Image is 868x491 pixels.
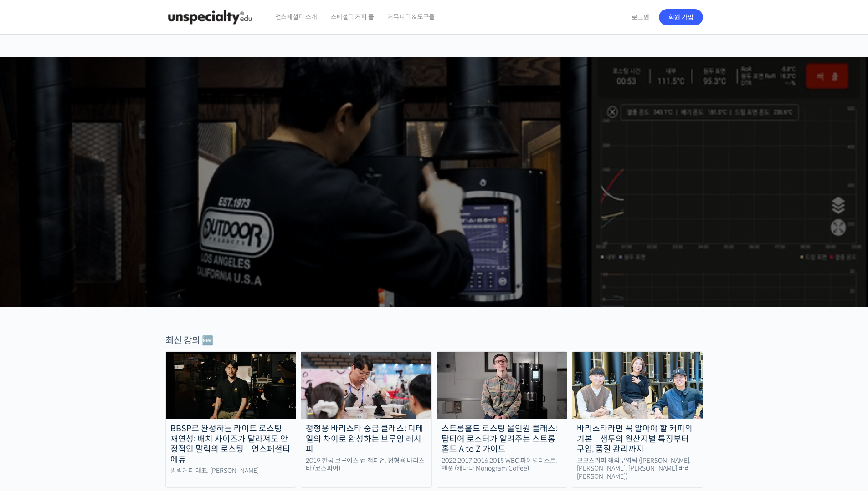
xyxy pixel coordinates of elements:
[301,352,431,419] img: advanced-brewing_course-thumbnail.jpeg
[659,9,703,25] a: 회원 가입
[9,139,859,185] p: [PERSON_NAME]을 다하는 당신을 위해, 최고와 함께 만든 커피 클래스
[165,334,703,347] div: 최신 강의 🆕
[166,424,296,465] div: BBSP로 완성하는 라이트 로스팅 재연성: 배치 사이즈가 달라져도 안정적인 말릭의 로스팅 – 언스페셜티 에듀
[301,457,431,473] div: 2019 한국 브루어스 컵 챔피언, 정형용 바리스타 (코스피어)
[166,352,296,419] img: malic-roasting-class_course-thumbnail.jpg
[572,457,703,481] div: 모모스커피 해외무역팀 ([PERSON_NAME], [PERSON_NAME], [PERSON_NAME] 바리[PERSON_NAME])
[301,424,431,455] div: 정형용 바리스타 중급 클래스: 디테일의 차이로 완성하는 브루잉 레시피
[437,352,567,419] img: stronghold-roasting_course-thumbnail.jpg
[437,457,567,473] div: 2022 2017 2016 2015 WBC 파이널리스트, 벤풋 (캐나다 Monogram Coffee)
[626,7,655,28] a: 로그인
[437,351,568,488] a: 스트롱홀드 로스팅 올인원 클래스: 탑티어 로스터가 알려주는 스트롱홀드 A to Z 가이드 2022 2017 2016 2015 WBC 파이널리스트, 벤풋 (캐나다 Monogra...
[301,351,432,488] a: 정형용 바리스타 중급 클래스: 디테일의 차이로 완성하는 브루잉 레시피 2019 한국 브루어스 컵 챔피언, 정형용 바리스타 (코스피어)
[572,351,703,488] a: 바리스타라면 꼭 알아야 할 커피의 기본 – 생두의 원산지별 특징부터 구입, 품질 관리까지 모모스커피 해외무역팀 ([PERSON_NAME], [PERSON_NAME], [PER...
[572,352,703,419] img: momos_course-thumbnail.jpg
[166,467,296,475] div: 말릭커피 대표, [PERSON_NAME]
[165,351,297,488] a: BBSP로 완성하는 라이트 로스팅 재연성: 배치 사이즈가 달라져도 안정적인 말릭의 로스팅 – 언스페셜티 에듀 말릭커피 대표, [PERSON_NAME]
[9,189,859,202] p: 시간과 장소에 구애받지 않고, 검증된 커리큘럼으로
[572,424,703,455] div: 바리스타라면 꼭 알아야 할 커피의 기본 – 생두의 원산지별 특징부터 구입, 품질 관리까지
[437,424,567,455] div: 스트롱홀드 로스팅 올인원 클래스: 탑티어 로스터가 알려주는 스트롱홀드 A to Z 가이드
